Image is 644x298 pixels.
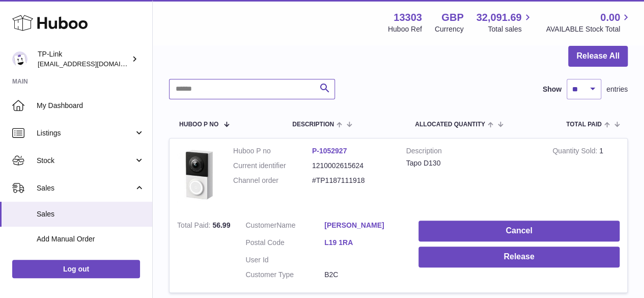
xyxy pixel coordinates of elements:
[177,221,212,232] strong: Total Paid
[600,11,620,24] span: 0.00
[38,60,150,68] span: [EMAIL_ADDRESS][DOMAIN_NAME]
[406,146,538,158] strong: Description
[394,11,422,24] strong: 13303
[233,176,312,185] dt: Channel order
[312,161,391,171] dd: 1210002615624
[435,24,464,34] div: Currency
[552,147,599,157] strong: Quantity Sold
[312,176,391,185] dd: #TP1187111918
[546,24,632,34] span: AVAILABLE Stock Total
[179,121,218,128] span: Huboo P no
[324,221,403,230] a: [PERSON_NAME]
[38,49,129,69] div: TP-Link
[37,209,145,219] span: Sales
[415,121,485,128] span: ALLOCATED Quantity
[324,238,403,248] a: L19 1RA
[37,128,134,138] span: Listings
[388,24,422,34] div: Huboo Ref
[292,121,334,128] span: Description
[12,51,27,67] img: internalAdmin-13303@internal.huboo.com
[37,101,145,111] span: My Dashboard
[312,147,347,155] a: P-1052927
[245,221,276,229] span: Customer
[245,270,324,280] dt: Customer Type
[37,234,145,244] span: Add Manual Order
[212,221,230,229] span: 56.99
[568,46,628,67] button: Release All
[545,139,627,213] td: 1
[543,85,562,94] label: Show
[245,238,324,250] dt: Postal Code
[418,221,620,241] button: Cancel
[546,11,632,34] a: 0.00 AVAILABLE Stock Total
[566,121,602,128] span: Total paid
[488,24,533,34] span: Total sales
[476,11,533,34] a: 32,091.69 Total sales
[37,156,134,166] span: Stock
[233,146,312,156] dt: Huboo P no
[441,11,463,24] strong: GBP
[418,247,620,267] button: Release
[37,183,134,193] span: Sales
[177,146,218,203] img: 1753363116.jpg
[245,255,324,265] dt: User Id
[12,260,140,278] a: Log out
[406,158,538,168] div: Tapo D130
[324,270,403,280] dd: B2C
[245,221,324,233] dt: Name
[606,85,628,94] span: entries
[476,11,521,24] span: 32,091.69
[233,161,312,171] dt: Current identifier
